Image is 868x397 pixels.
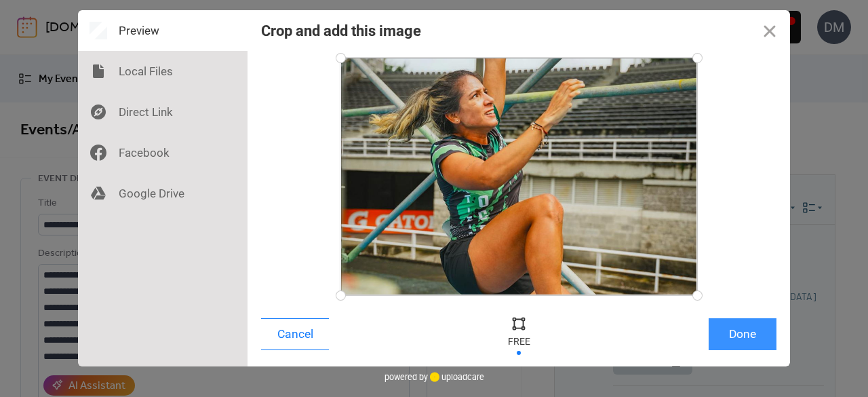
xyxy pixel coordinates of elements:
[261,22,421,39] div: Crop and add this image
[749,10,790,51] button: Close
[78,51,248,92] div: Local Files
[78,92,248,132] div: Direct Link
[384,366,484,387] div: powered by
[78,10,248,51] div: Preview
[428,372,484,382] a: uploadcare
[709,318,776,350] button: Done
[78,132,248,173] div: Facebook
[261,318,329,350] button: Cancel
[78,173,248,214] div: Google Drive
